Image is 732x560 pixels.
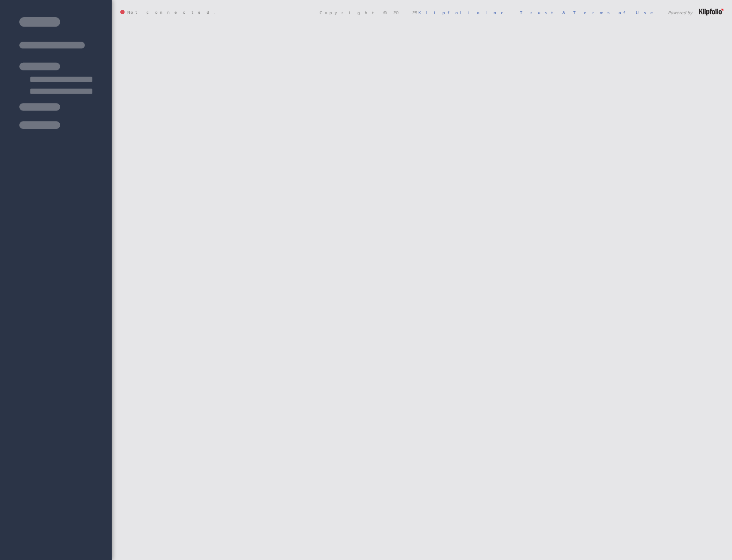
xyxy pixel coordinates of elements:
[418,9,511,15] a: Klipfolio Inc.
[668,10,692,15] span: Powered by
[520,9,659,15] a: Trust & Terms of Use
[699,9,723,15] img: logo-footer.png
[120,10,216,15] span: Not connected.
[19,17,92,129] img: skeleton-sidenav.svg
[320,10,511,15] span: Copyright © 2025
